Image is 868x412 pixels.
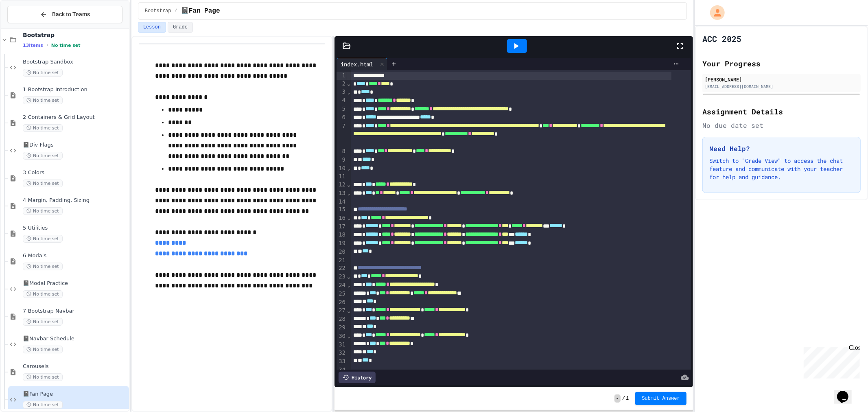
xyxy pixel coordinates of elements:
span: No time set [23,263,63,270]
div: 20 [337,248,347,256]
div: 31 [337,341,347,349]
span: No time set [51,43,81,48]
div: 17 [337,223,347,231]
div: 13 [337,189,347,198]
h2: Your Progress [702,58,861,69]
span: No time set [23,180,63,187]
div: 3 [337,88,347,96]
span: Fold line [347,215,351,221]
span: Fold line [347,181,351,188]
div: 33 [337,357,347,366]
div: 26 [337,298,347,307]
div: 1 [337,72,347,80]
div: 11 [337,173,347,181]
div: 24 [337,281,347,290]
h1: ACC 2025 [702,33,741,44]
span: Back to Teams [52,10,90,19]
div: 28 [337,315,347,324]
span: Submit Answer [642,395,680,402]
span: No time set [23,318,63,326]
div: 5 [337,105,347,114]
h2: Assignment Details [702,106,861,117]
span: Fold line [347,307,351,314]
span: 📓Div Flags [23,142,127,149]
span: No time set [23,69,63,77]
span: No time set [23,290,63,298]
div: My Account [702,3,727,22]
iframe: chat widget [800,344,860,379]
span: 6 Modals [23,252,127,259]
div: 6 [337,114,347,122]
span: Fold line [347,89,351,95]
button: Grade [168,22,193,33]
span: - [614,394,621,403]
span: 5 Utilities [23,225,127,232]
span: • [46,42,48,48]
div: 4 [337,96,347,105]
div: [PERSON_NAME] [705,76,858,83]
div: 9 [337,156,347,164]
div: 30 [337,332,347,341]
div: 25 [337,290,347,298]
span: 📓Modal Practice [23,280,127,287]
span: No time set [23,346,63,353]
span: Fold line [347,190,351,196]
div: No due date set [702,121,861,130]
button: Lesson [138,22,166,33]
span: Bootstrap [145,8,171,14]
div: index.html [337,58,387,70]
span: 📓Fan Page [23,391,127,398]
span: No time set [23,207,63,215]
div: 16 [337,214,347,223]
button: Back to Teams [7,6,122,23]
span: 4 Margin, Padding, Sizing [23,197,127,204]
span: 2 Containers & Grid Layout [23,114,127,121]
div: 29 [337,324,347,332]
span: Bootstrap [23,31,127,39]
span: 3 Colors [23,169,127,176]
div: 22 [337,264,347,273]
span: 📓Fan Page [181,6,220,16]
span: No time set [23,152,63,160]
span: / [622,395,625,402]
button: Submit Answer [635,392,687,405]
div: 8 [337,147,347,156]
div: 15 [337,206,347,214]
span: No time set [23,235,63,243]
div: Chat with us now!Close [3,3,56,52]
span: 1 [626,395,629,402]
span: Fold line [347,333,351,339]
div: [EMAIL_ADDRESS][DOMAIN_NAME] [705,83,858,90]
div: 34 [337,366,347,374]
div: 19 [337,239,347,248]
div: 10 [337,164,347,173]
div: History [339,372,376,383]
span: 📓Navbar Schedule [23,335,127,342]
div: 12 [337,181,347,189]
div: 14 [337,198,347,206]
span: / [175,8,177,14]
span: No time set [23,373,63,381]
div: 21 [337,256,347,265]
span: No time set [23,401,63,409]
iframe: chat widget [834,379,860,404]
div: 2 [337,80,347,88]
span: Fold line [347,80,351,87]
span: 1 Bootstrap Introduction [23,86,127,93]
span: Fold line [347,282,351,288]
div: 7 [337,122,347,147]
span: Fold line [347,273,351,280]
span: Fold line [347,165,351,171]
div: 23 [337,273,347,281]
div: 18 [337,231,347,239]
span: No time set [23,96,63,104]
span: 7 Bootstrap Navbar [23,308,127,315]
span: Bootstrap Sandbox [23,59,127,66]
h3: Need Help? [709,144,854,153]
div: 27 [337,307,347,315]
span: Carousels [23,363,127,370]
div: 32 [337,349,347,357]
span: No time set [23,124,63,132]
div: index.html [337,60,377,68]
span: 13 items [23,43,43,48]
